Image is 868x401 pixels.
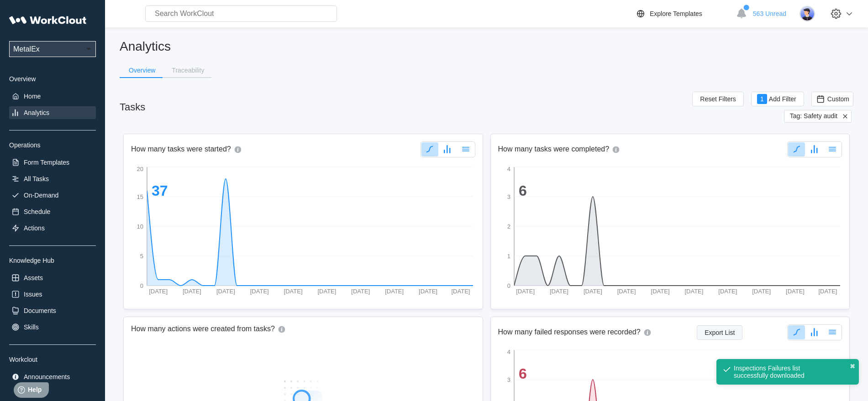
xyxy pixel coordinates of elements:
tspan: [DATE] [385,288,404,295]
a: Analytics [9,106,96,119]
tspan: 2 [507,223,510,230]
h2: How many actions were created from tasks? [131,324,275,334]
div: Announcements [24,373,70,380]
tspan: [DATE] [250,288,269,295]
input: Search WorkClout [145,5,337,22]
tspan: 1 [507,253,510,260]
img: user-5.png [800,6,815,21]
tspan: 0 [140,282,143,289]
div: On-Demand [24,192,58,199]
div: Workclout [9,356,96,363]
tspan: 4 [507,349,510,355]
div: Traceability [172,67,204,73]
tspan: 0 [507,282,510,289]
tspan: [DATE] [216,288,235,295]
a: Actions [9,222,96,234]
div: Assets [24,274,43,281]
span: Reset Filters [700,96,736,102]
div: Skills [24,323,39,331]
div: All Tasks [24,175,49,182]
tspan: [DATE] [183,288,201,295]
tspan: 10 [137,223,143,230]
span: Export List [705,329,735,336]
div: Overview [129,67,155,73]
tspan: 4 [507,166,510,172]
tspan: [DATE] [149,288,168,295]
tspan: 3 [507,376,510,383]
div: Schedule [24,208,50,215]
button: 1Add Filter [751,92,804,106]
button: Reset Filters [692,92,744,106]
tspan: [DATE] [550,288,568,295]
div: Issues [24,291,42,298]
tspan: 6 [519,365,527,382]
a: Home [9,90,96,103]
a: Schedule [9,205,96,218]
div: Analytics [24,109,49,116]
tspan: [DATE] [617,288,636,295]
div: Actions [24,224,45,232]
a: Documents [9,304,96,317]
a: Announcements [9,370,96,383]
tspan: [DATE] [317,288,336,295]
tspan: 6 [519,182,527,199]
span: Custom [827,95,849,103]
div: Tasks [120,101,145,113]
a: Form Templates [9,156,96,169]
tspan: 5 [140,253,143,260]
tspan: [DATE] [452,288,470,295]
a: All Tasks [9,172,96,185]
div: Documents [24,307,56,314]
div: Overview [9,75,96,83]
div: Operations [9,141,96,149]
button: Overview [120,63,163,77]
tspan: [DATE] [351,288,370,295]
span: 563 Unread [753,10,786,17]
a: Explore Templates [635,8,731,19]
tspan: 37 [152,182,168,199]
tspan: [DATE] [684,288,703,295]
div: Form Templates [24,159,69,166]
tspan: 15 [137,193,143,200]
tspan: [DATE] [284,288,303,295]
tspan: [DATE] [786,288,805,295]
tspan: 3 [507,193,510,200]
h2: How many tasks were started? [131,145,231,155]
span: Tag: Safety audit [790,112,837,120]
tspan: [DATE] [718,288,737,295]
a: Skills [9,321,96,333]
tspan: [DATE] [516,288,535,295]
div: Home [24,93,41,100]
h2: How many tasks were completed? [498,145,610,155]
button: Export List [697,325,742,340]
div: Knowledge Hub [9,257,96,264]
div: Explore Templates [650,10,702,17]
span: Add Filter [769,96,796,102]
div: Inspections Failures list successfully downloaded [734,365,831,379]
a: Assets [9,271,96,284]
tspan: [DATE] [651,288,669,295]
h2: Analytics [120,38,853,54]
tspan: [DATE] [419,288,437,295]
h2: How many failed responses were recorded? [498,328,641,338]
tspan: [DATE] [818,288,837,295]
button: close [850,363,855,370]
a: On-Demand [9,189,96,202]
tspan: [DATE] [752,288,771,295]
tspan: [DATE] [583,288,602,295]
tspan: 20 [137,166,143,172]
div: 1 [757,94,767,104]
a: Issues [9,288,96,301]
button: Traceability [163,63,211,77]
